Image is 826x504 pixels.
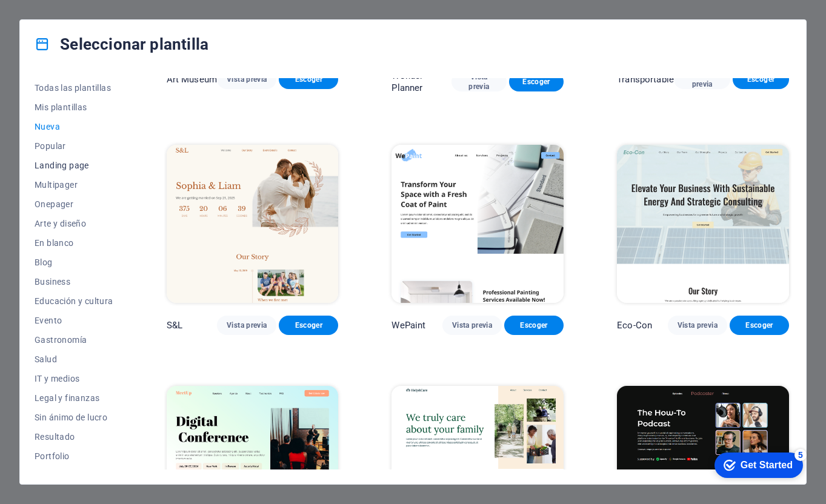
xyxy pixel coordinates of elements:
[684,70,721,89] span: Vista previa
[617,73,674,85] p: Transportable
[35,219,113,228] span: Arte y diseño
[35,214,113,233] button: Arte y diseño
[35,277,113,287] span: Business
[36,13,88,24] div: Get Started
[279,70,338,89] button: Escoger
[35,451,113,461] span: Portfolio
[391,145,564,303] img: WePaint
[35,156,113,175] button: Landing page
[35,194,113,214] button: Onepager
[730,316,789,335] button: Escoger
[35,141,113,151] span: Popular
[35,122,113,131] span: Nueva
[35,311,113,330] button: Evento
[167,145,339,303] img: S&L
[35,335,113,345] span: Gastronomía
[35,354,113,364] span: Salud
[35,233,113,253] button: En blanco
[167,73,217,85] p: Art Museum
[35,388,113,408] button: Legal y finanzas
[452,320,492,330] span: Vista previa
[35,427,113,446] button: Resultado
[742,75,779,84] span: Escoger
[35,413,113,422] span: Sin ánimo de lucro
[90,2,102,15] div: 5
[35,175,113,194] button: Multipager
[35,296,113,306] span: Educación y cultura
[739,320,779,330] span: Escoger
[35,98,113,117] button: Mis plantillas
[35,446,113,466] button: Portfolio
[35,408,113,427] button: Sin ánimo de lucro
[35,136,113,156] button: Popular
[519,77,554,87] span: Escoger
[217,316,276,335] button: Vista previa
[167,319,182,331] p: S&L
[461,72,496,91] span: Vista previa
[514,320,554,330] span: Escoger
[35,432,113,442] span: Resultado
[35,257,113,267] span: Blog
[451,72,506,91] button: Vista previa
[668,316,727,335] button: Vista previa
[504,316,564,335] button: Escoger
[35,466,113,485] button: Servicios
[217,70,276,89] button: Vista previa
[35,199,113,209] span: Onepager
[391,70,451,94] p: Wonder Planner
[35,83,113,93] span: Todas las plantillas
[509,72,564,91] button: Escoger
[35,316,113,325] span: Evento
[35,350,113,369] button: Salud
[35,102,113,112] span: Mis plantillas
[617,145,789,303] img: Eco-Con
[35,117,113,136] button: Nueva
[288,320,328,330] span: Escoger
[227,320,267,330] span: Vista previa
[733,70,789,89] button: Escoger
[35,291,113,311] button: Educación y cultura
[35,180,113,190] span: Multipager
[391,319,425,331] p: WePaint
[35,238,113,248] span: En blanco
[35,253,113,272] button: Blog
[35,369,113,388] button: IT y medios
[227,75,267,84] span: Vista previa
[35,330,113,350] button: Gastronomía
[617,319,652,331] p: Eco-Con
[279,316,338,335] button: Escoger
[288,75,328,84] span: Escoger
[35,393,113,403] span: Legal y finanzas
[674,70,730,89] button: Vista previa
[678,320,718,330] span: Vista previa
[35,272,113,291] button: Business
[442,316,502,335] button: Vista previa
[35,35,208,54] h4: Seleccionar plantilla
[35,374,113,383] span: IT y medios
[35,78,113,98] button: Todas las plantillas
[10,6,98,31] div: Get Started 5 items remaining, 0% complete
[35,161,113,170] span: Landing page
